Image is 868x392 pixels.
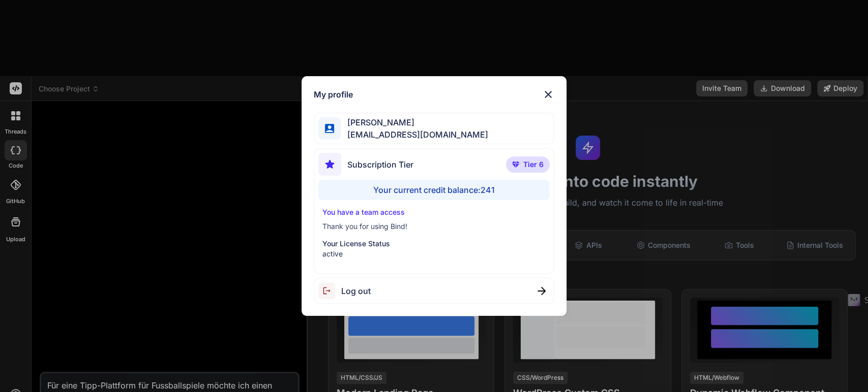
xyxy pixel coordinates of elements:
[325,124,335,134] img: profile
[314,88,353,101] h1: My profile
[341,285,371,297] span: Log out
[537,287,546,295] img: close
[347,158,413,171] span: Subscription Tier
[322,239,546,249] p: Your License Status
[322,249,546,259] p: active
[322,221,546,232] p: Thank you for using Bind!
[341,116,488,128] span: [PERSON_NAME]
[512,161,519,168] img: premium
[341,128,488,141] span: [EMAIL_ADDRESS][DOMAIN_NAME]
[523,159,544,170] span: Tier 6
[318,282,341,299] img: logout
[318,153,341,176] img: subscription
[542,88,554,101] img: close
[322,207,546,217] p: You have a team access
[318,180,550,200] div: Your current credit balance: 241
